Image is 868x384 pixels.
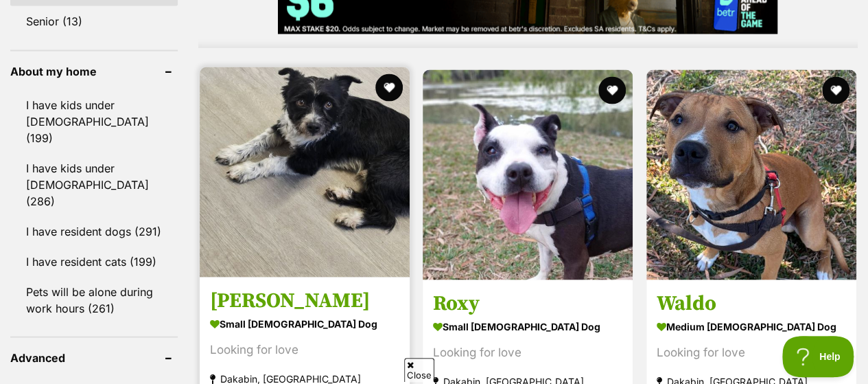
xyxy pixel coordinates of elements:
iframe: Help Scout Beacon - Open [782,336,854,377]
img: Roxy - English Staffordshire Bull Terrier Dog [423,69,633,280]
img: Waldo - American Staffordshire Bull Terrier Dog [646,69,856,280]
a: I have resident cats (199) [10,247,178,275]
h3: Roxy [433,290,622,316]
h3: Waldo [657,290,846,316]
button: favourite [822,76,849,104]
div: Looking for love [210,340,399,359]
h3: [PERSON_NAME] [210,287,399,313]
a: Pets will be alone during work hours (261) [10,277,178,322]
button: favourite [599,76,626,104]
a: I have kids under [DEMOGRAPHIC_DATA] (286) [10,153,178,215]
span: Close [404,358,434,382]
strong: small [DEMOGRAPHIC_DATA] Dog [433,316,622,336]
div: Looking for love [433,343,622,361]
strong: medium [DEMOGRAPHIC_DATA] Dog [657,316,846,336]
a: I have resident dogs (291) [10,216,178,245]
header: Advanced [10,351,178,363]
a: I have kids under [DEMOGRAPHIC_DATA] (199) [10,90,178,152]
header: About my home [10,65,178,77]
a: Senior (13) [10,7,178,36]
img: Sam - Shih Tzu x Long Hair Chihuahua Dog [200,67,410,277]
div: Looking for love [657,343,846,361]
strong: small [DEMOGRAPHIC_DATA] Dog [210,313,399,333]
button: favourite [375,74,403,101]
